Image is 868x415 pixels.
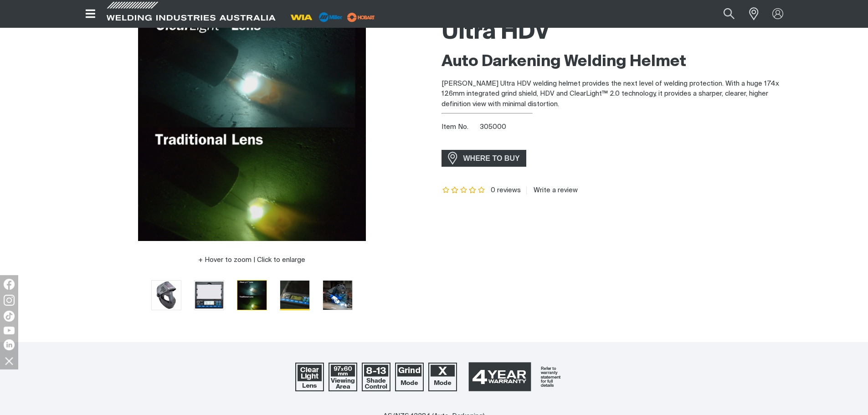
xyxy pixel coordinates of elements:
img: hide socials [1,353,17,369]
img: Ultra HDV [280,281,309,310]
img: Lens Grind Mode [395,363,424,391]
a: Write a review [526,186,578,195]
span: 305000 [480,123,506,130]
h2: Auto Darkening Welding Helmet [442,52,791,72]
button: Search products [714,4,745,24]
img: Ultra HDV [237,281,267,310]
button: Go to slide 5 [323,280,353,310]
h1: Ultra HDV [442,18,791,47]
span: WHERE TO BUY [457,151,526,166]
button: Go to slide 3 [237,280,267,310]
img: Ultra HDV [195,281,224,310]
img: ClearLight Lens Technology [295,363,324,391]
img: miller [344,10,378,24]
img: Facebook [4,279,15,290]
img: Ultra HDV [138,13,366,241]
img: 97x60mm Viewing Area [329,363,357,391]
img: Welding Shade 8-12.5 [362,363,390,391]
a: WHERE TO BUY [442,150,527,167]
img: Lens X-Mode [428,363,457,391]
p: [PERSON_NAME] Ultra HDV welding helmet provides the next level of welding protection. With a huge... [442,79,791,110]
span: 0 reviews [491,187,521,194]
button: Go to slide 1 [151,280,181,310]
a: 4 Year Warranty [462,358,573,395]
a: miller [344,14,378,20]
img: LinkedIn [4,339,15,350]
button: Go to slide 2 [194,280,224,310]
button: Go to slide 4 [280,280,310,310]
img: Ultra HDV [152,281,181,310]
input: Product name or item number... [702,4,744,24]
img: TikTok [4,311,15,322]
img: Instagram [4,295,15,306]
button: Hover to zoom | Click to enlarge [193,255,311,266]
span: Rating: {0} [442,187,486,194]
img: Ultra HDV [323,281,352,310]
img: YouTube [4,327,15,334]
span: Item No. [442,122,478,133]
